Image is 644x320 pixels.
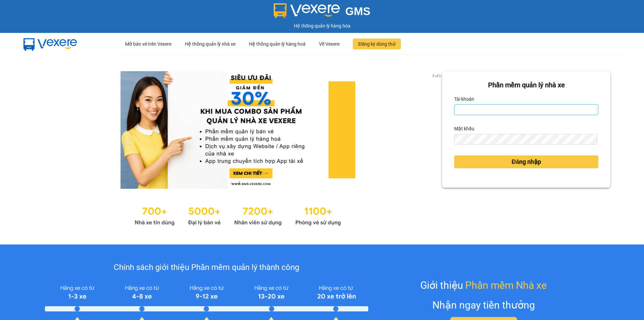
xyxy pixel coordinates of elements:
label: Mật khẩu [454,123,474,134]
li: slide item 1 [228,181,231,183]
a: GMS [274,10,371,15]
input: Tài khoản [454,104,598,115]
label: Tài khoản [454,94,474,104]
div: Mở bán vé trên Vexere [125,33,171,55]
div: Nhận ngay tiền thưởng [432,297,535,313]
span: Phần mềm Nhà xe [465,277,547,293]
span: Đăng ký dùng thử [358,40,395,48]
div: Hệ thống quản lý hàng hóa [2,22,642,30]
button: Đăng nhập [454,155,598,168]
li: slide item 3 [245,181,247,183]
img: mbUUG5Q.png [17,33,84,55]
div: Giới thiệu [420,277,547,293]
div: Chính sách giới thiệu Phần mềm quản lý thành công [45,261,368,274]
div: Về Vexere [319,33,339,55]
img: Statistics.png [135,202,341,228]
p: 2 of 3 [430,71,442,80]
button: previous slide / item [34,71,43,189]
span: Đăng nhập [512,157,541,167]
div: Hệ thống quản lý nhà xe [185,33,235,55]
li: slide item 2 [236,181,239,183]
span: GMS [345,5,370,17]
button: next slide / item [433,71,442,189]
button: Đăng ký dùng thử [353,39,401,49]
div: Hệ thống quản lý hàng hoá [249,33,306,55]
div: Phần mềm quản lý nhà xe [454,80,598,90]
img: logo 2 [274,3,340,18]
input: Mật khẩu [454,134,597,145]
